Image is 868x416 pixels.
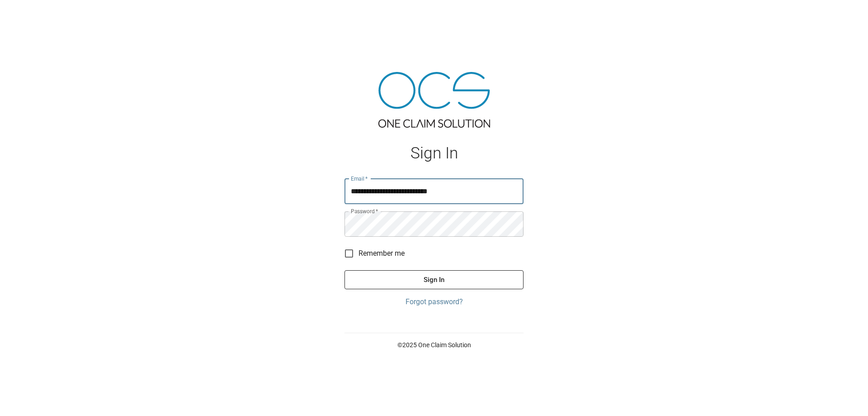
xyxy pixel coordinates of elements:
[11,5,47,24] img: ocs-logo-white-transparent.png
[344,296,524,307] a: Forgot password?
[351,175,368,182] label: Email
[359,248,405,259] span: Remember me
[344,270,524,289] button: Sign In
[344,144,524,163] h1: Sign In
[344,340,524,349] p: © 2025 One Claim Solution
[351,207,378,215] label: Password
[378,72,490,128] img: ocs-logo-tra.png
